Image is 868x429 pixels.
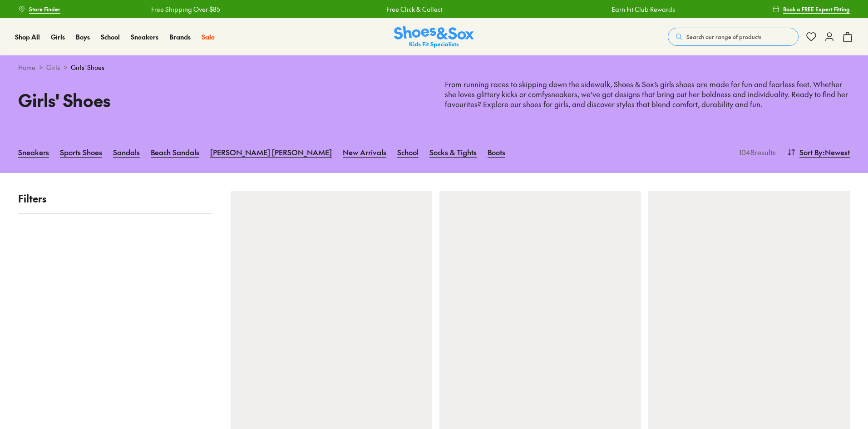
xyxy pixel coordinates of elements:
[76,32,90,41] span: Boys
[686,33,761,41] span: Search our range of products
[15,32,40,41] span: Shop All
[799,147,823,158] span: Sort By
[735,147,776,158] p: 1048 results
[18,87,423,113] h1: Girls' Shoes
[51,32,65,42] a: Girls
[394,26,474,48] img: SNS_Logo_Responsive.svg
[150,5,219,14] a: Free Shipping Over $85
[18,1,60,17] a: Store Finder
[101,32,120,41] span: School
[488,142,505,162] a: Boots
[15,32,40,42] a: Shop All
[668,28,799,46] button: Search our range of products
[385,5,442,14] a: Free Click & Collect
[783,5,850,13] span: Book a FREE Expert Fitting
[611,5,674,14] a: Earn Fit Club Rewards
[18,191,212,206] p: Filters
[823,147,850,158] span: : Newest
[131,32,158,41] span: Sneakers
[210,142,332,162] a: [PERSON_NAME] [PERSON_NAME]
[76,32,90,42] a: Boys
[397,142,419,162] a: School
[18,142,49,162] a: Sneakers
[772,1,850,17] a: Book a FREE Expert Fitting
[60,142,102,162] a: Sports Shoes
[394,26,474,48] a: Shoes & Sox
[151,142,199,162] a: Beach Sandals
[51,32,65,41] span: Girls
[71,63,104,72] span: Girls' Shoes
[202,32,215,42] a: Sale
[787,142,850,162] button: Sort By:Newest
[131,32,158,42] a: Sneakers
[548,89,577,99] a: sneakers
[169,32,191,41] span: Brands
[343,142,386,162] a: New Arrivals
[101,32,120,42] a: School
[169,32,191,42] a: Brands
[18,63,35,72] a: Home
[113,142,140,162] a: Sandals
[429,142,477,162] a: Socks & Tights
[29,5,60,13] span: Store Finder
[18,63,850,72] div: > >
[46,63,60,72] a: Girls
[445,79,850,109] p: From running races to skipping down the sidewalk, Shoes & Sox’s girls shoes are made for fun and ...
[202,32,215,41] span: Sale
